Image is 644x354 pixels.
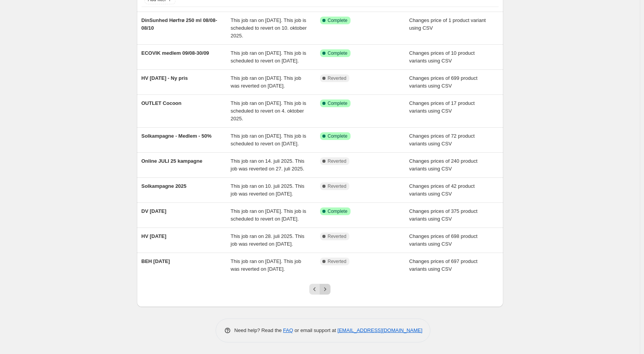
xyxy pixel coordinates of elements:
span: This job ran on [DATE]. This job was reverted on [DATE]. [231,258,301,272]
span: Complete [328,100,347,106]
span: Reverted [328,158,347,164]
span: Changes prices of 699 product variants using CSV [409,75,477,89]
span: Changes prices of 697 product variants using CSV [409,258,477,272]
span: Solkampagne - Medlem - 50% [142,133,212,139]
span: Solkampagne 2025 [142,183,187,189]
span: Reverted [328,75,347,81]
a: FAQ [283,327,293,333]
span: or email support at [293,327,337,333]
span: DinSunhed Hørfrø 250 ml 08/08-08/10 [142,17,217,31]
span: ECOVIK medlem 09/08-30/09 [142,50,209,56]
span: This job ran on [DATE]. This job is scheduled to revert on [DATE]. [231,208,306,222]
span: HV [DATE] [142,233,167,239]
span: Changes prices of 10 product variants using CSV [409,50,475,64]
span: Changes prices of 698 product variants using CSV [409,233,477,247]
span: Complete [328,17,347,24]
span: Online JULI 25 kampagne [142,158,202,164]
span: This job ran on 10. juli 2025. This job was reverted on [DATE]. [231,183,304,197]
span: Complete [328,50,347,56]
span: This job ran on [DATE]. This job is scheduled to revert on [DATE]. [231,133,306,147]
span: OUTLET Cocoon [142,100,182,106]
nav: Pagination [309,284,330,295]
span: Reverted [328,233,347,239]
span: This job ran on 14. juli 2025. This job was reverted on 27. juli 2025. [231,158,304,172]
span: Reverted [328,258,347,265]
span: This job ran on [DATE]. This job was reverted on [DATE]. [231,75,301,89]
span: Reverted [328,183,347,189]
span: Complete [328,208,347,214]
button: Next [320,284,330,295]
span: BEH [DATE] [142,258,170,264]
span: This job ran on [DATE]. This job is scheduled to revert on 4. oktober 2025. [231,100,306,121]
span: This job ran on 28. juli 2025. This job was reverted on [DATE]. [231,233,304,247]
span: Complete [328,133,347,139]
span: Changes prices of 17 product variants using CSV [409,100,475,114]
span: Changes prices of 42 product variants using CSV [409,183,475,197]
span: DV [DATE] [142,208,167,214]
span: Changes prices of 240 product variants using CSV [409,158,477,172]
span: Changes price of 1 product variant using CSV [409,17,486,31]
span: HV [DATE] - Ny pris [142,75,188,81]
button: Previous [309,284,320,295]
span: Changes prices of 375 product variants using CSV [409,208,477,222]
a: [EMAIL_ADDRESS][DOMAIN_NAME] [337,327,422,333]
span: This job ran on [DATE]. This job is scheduled to revert on 10. oktober 2025. [231,17,307,39]
span: Changes prices of 72 product variants using CSV [409,133,475,147]
span: Need help? Read the [234,327,283,333]
span: This job ran on [DATE]. This job is scheduled to revert on [DATE]. [231,50,306,64]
